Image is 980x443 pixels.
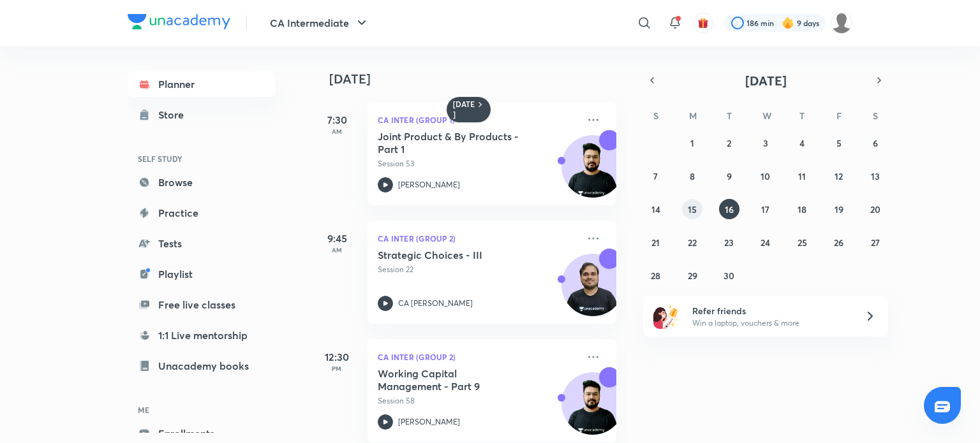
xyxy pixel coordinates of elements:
p: Win a laptop, vouchers & more [692,317,849,329]
abbr: September 14, 2025 [651,203,660,215]
p: CA Inter (Group 2) [378,231,578,246]
abbr: September 28, 2025 [651,270,660,282]
h5: 7:30 [311,112,362,127]
abbr: September 3, 2025 [763,137,768,149]
abbr: September 24, 2025 [761,236,770,249]
abbr: September 30, 2025 [724,270,734,282]
img: Avatar [562,261,623,322]
button: avatar [693,13,713,33]
abbr: September 7, 2025 [653,170,658,182]
abbr: September 19, 2025 [835,203,843,215]
button: September 6, 2025 [865,133,886,153]
abbr: Thursday [799,110,805,122]
p: AM [311,127,362,135]
button: [DATE] [661,71,870,89]
h5: Strategic Choices - III [378,249,537,261]
h5: Joint Product & By Products - Part 1 [378,130,537,156]
abbr: Sunday [653,110,658,122]
p: PM [311,365,362,372]
button: September 26, 2025 [829,232,849,252]
a: Playlist [128,261,276,287]
abbr: September 26, 2025 [834,236,843,249]
a: Browse [128,170,276,195]
h5: 12:30 [311,349,362,365]
p: Session 53 [378,158,578,170]
button: September 20, 2025 [865,199,886,219]
abbr: September 11, 2025 [798,170,806,182]
button: September 30, 2025 [719,265,739,286]
button: September 22, 2025 [682,232,702,252]
p: Session 22 [378,264,578,275]
abbr: Wednesday [762,110,771,122]
abbr: September 21, 2025 [651,236,660,249]
abbr: September 9, 2025 [727,170,732,182]
button: September 19, 2025 [829,199,849,219]
button: September 7, 2025 [646,166,666,186]
abbr: September 17, 2025 [761,203,769,215]
p: CA Inter (Group 1) [378,112,578,127]
button: September 25, 2025 [792,232,812,252]
button: September 23, 2025 [719,232,739,252]
h6: Refer friends [692,304,849,317]
a: Free live classes [128,292,276,317]
button: September 29, 2025 [682,265,702,286]
abbr: September 25, 2025 [798,236,807,249]
a: 1:1 Live mentorship [128,323,276,348]
p: CA Inter (Group 2) [378,349,578,365]
abbr: September 15, 2025 [688,203,697,215]
button: September 13, 2025 [865,166,886,186]
button: September 27, 2025 [865,232,886,252]
button: September 18, 2025 [792,199,812,219]
button: September 9, 2025 [719,166,739,186]
abbr: September 16, 2025 [725,203,734,215]
p: Session 58 [378,395,578,407]
abbr: September 13, 2025 [871,170,880,182]
a: Practice [128,200,276,226]
abbr: September 23, 2025 [724,236,734,249]
a: Unacademy books [128,353,276,379]
a: Tests [128,231,276,256]
h4: [DATE] [329,71,629,87]
button: September 5, 2025 [829,133,849,153]
p: AM [311,246,362,254]
abbr: September 20, 2025 [870,203,880,215]
abbr: September 2, 2025 [727,137,731,149]
abbr: September 1, 2025 [690,137,694,149]
button: September 2, 2025 [719,133,739,153]
abbr: Saturday [873,110,878,122]
abbr: September 18, 2025 [798,203,806,215]
p: CA [PERSON_NAME] [398,298,473,309]
div: Store [158,107,191,122]
abbr: September 5, 2025 [836,137,842,149]
button: September 12, 2025 [829,166,849,186]
h6: SELF STUDY [128,148,276,170]
button: CA Intermediate [262,10,377,36]
abbr: Monday [689,110,697,122]
button: September 21, 2025 [646,232,666,252]
abbr: September 27, 2025 [871,236,880,249]
abbr: September 4, 2025 [799,137,805,149]
button: September 8, 2025 [682,166,702,186]
abbr: September 8, 2025 [690,170,695,182]
img: streak [782,17,794,29]
abbr: Friday [836,110,842,122]
abbr: September 12, 2025 [835,170,843,182]
button: September 4, 2025 [792,133,812,153]
button: September 14, 2025 [646,199,666,219]
button: September 24, 2025 [755,232,776,252]
img: Company Logo [128,14,230,29]
img: Avatar [562,379,623,440]
h6: ME [128,399,276,421]
abbr: Tuesday [727,110,732,122]
abbr: September 10, 2025 [761,170,770,182]
button: September 17, 2025 [755,199,776,219]
p: [PERSON_NAME] [398,179,460,191]
button: September 15, 2025 [682,199,702,219]
button: September 1, 2025 [682,133,702,153]
h5: 9:45 [311,231,362,246]
span: [DATE] [745,72,787,89]
img: Avatar [562,142,623,203]
h6: [DATE] [453,99,475,120]
img: avatar [697,17,709,29]
a: Store [128,102,276,127]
